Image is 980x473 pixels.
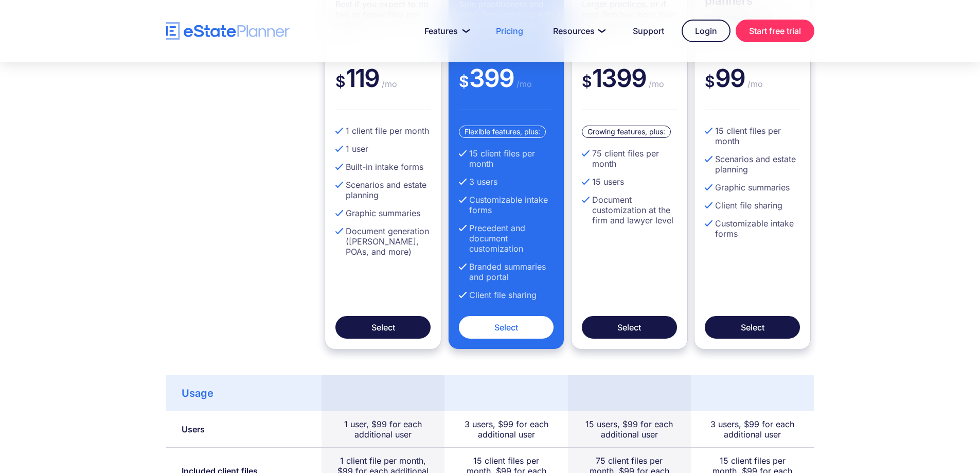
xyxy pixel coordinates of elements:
[335,208,431,218] li: Graphic summaries
[706,419,798,440] div: 3 users, $99 for each additional user
[335,144,431,154] li: 1 user
[682,20,730,42] a: Login
[582,148,677,169] li: 75 client files per month
[705,72,715,91] span: $
[582,195,677,225] li: Document customization at the firm and lawyer level
[541,21,615,41] a: Resources
[705,218,800,239] li: Customizable intake forms
[705,200,800,211] li: Client file sharing
[335,226,431,257] li: Document generation ([PERSON_NAME], POAs, and more)
[459,290,554,300] li: Client file sharing
[620,21,676,41] a: Support
[459,223,554,254] li: Precedent and document customization
[182,388,213,398] div: Usage
[459,177,554,187] li: 3 users
[335,72,346,91] span: $
[484,21,536,41] a: Pricing
[582,72,592,91] span: $
[459,195,554,215] li: Customizable intake forms
[736,20,814,42] a: Start free trial
[166,22,290,40] a: home
[335,126,431,136] li: 1 client file per month
[705,182,800,192] li: Graphic summaries
[582,316,677,339] a: Select
[745,79,763,89] span: /mo
[182,424,205,434] div: Users
[646,79,664,89] span: /mo
[459,126,546,138] div: Flexible features, plus:
[582,63,677,110] div: 1399
[335,316,431,339] a: Select
[705,154,800,174] li: Scenarios and estate planning
[705,126,800,146] li: 15 client files per month
[412,21,478,41] a: Features
[335,180,431,200] li: Scenarios and estate planning
[335,162,431,172] li: Built-in intake forms
[379,79,397,89] span: /mo
[582,126,671,138] div: Growing features, plus:
[459,148,554,169] li: 15 client files per month
[460,419,552,440] div: 3 users, $99 for each additional user
[335,63,431,110] div: 119
[582,177,677,187] li: 15 users
[514,79,532,89] span: /mo
[583,419,675,440] div: 15 users, $99 for each additional user
[705,316,800,339] a: Select
[337,419,429,440] div: 1 user, $99 for each additional user
[459,316,554,339] a: Select
[705,63,800,110] div: 99
[459,72,469,91] span: $
[459,63,554,110] div: 399
[459,261,554,282] li: Branded summaries and portal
